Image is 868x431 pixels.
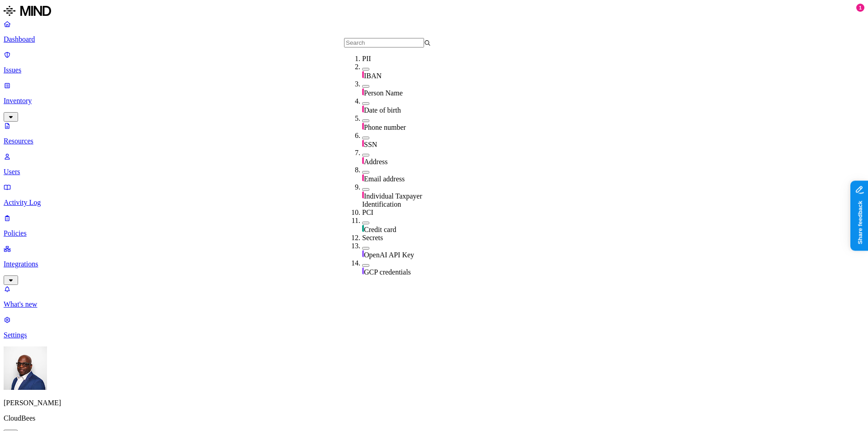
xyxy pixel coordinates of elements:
img: pii-line.svg [362,157,364,164]
span: IBAN [364,72,382,80]
img: secret-line.svg [362,250,364,257]
a: Users [4,152,864,176]
p: Inventory [4,97,864,105]
div: PCI [362,208,449,217]
span: Email address [364,175,405,183]
div: PII [362,55,449,63]
a: Integrations [4,245,864,284]
a: Activity Log [4,183,864,207]
span: Individual Taxpayer Identification [362,192,422,208]
a: Policies [4,214,864,237]
img: pii-line.svg [362,191,364,199]
img: pii-line.svg [362,140,364,147]
img: pii-line.svg [362,105,364,113]
p: Activity Log [4,199,864,207]
img: pii-line.svg [362,174,364,181]
input: Search [344,38,424,47]
img: pii-line.svg [362,71,364,78]
a: Dashboard [4,20,864,43]
span: Credit card [364,226,396,233]
a: Issues [4,51,864,74]
img: pii-line.svg [362,88,364,95]
img: secret-line.svg [362,267,364,275]
p: Issues [4,66,864,74]
span: OpenAI API Key [364,251,414,259]
span: Address [364,158,387,166]
span: Date of birth [364,106,401,114]
span: Person Name [364,89,403,97]
span: SSN [364,141,377,148]
img: Gregory Thomas [4,346,47,390]
p: What's new [4,300,864,308]
p: Integrations [4,260,864,268]
a: Resources [4,122,864,145]
p: Resources [4,137,864,145]
span: Phone number [364,123,406,131]
a: MIND [4,4,864,20]
p: Dashboard [4,35,864,43]
p: CloudBees [4,414,864,422]
p: Policies [4,229,864,237]
span: GCP credentials [364,268,411,276]
img: MIND [4,4,51,18]
a: Settings [4,316,864,339]
p: Settings [4,331,864,339]
img: pci-line.svg [362,225,364,232]
a: What's new [4,285,864,308]
div: Secrets [362,234,449,242]
img: pii-line.svg [362,123,364,130]
a: Inventory [4,81,864,120]
p: Users [4,168,864,176]
div: 1 [856,4,864,12]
